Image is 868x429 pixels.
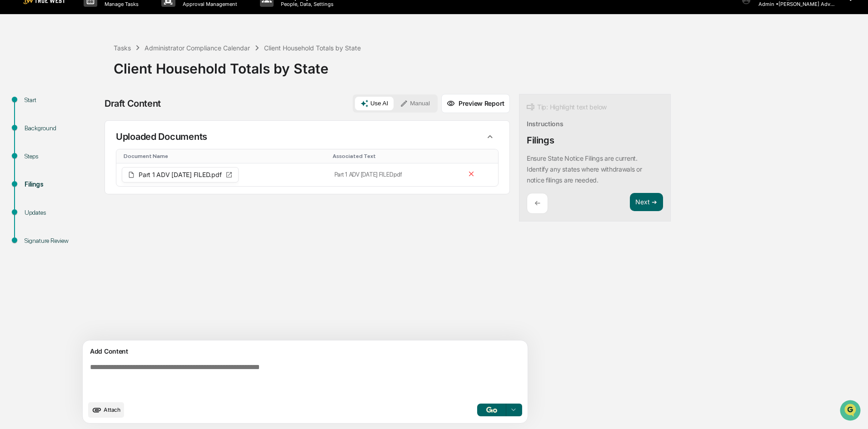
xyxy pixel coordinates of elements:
[88,346,522,357] div: Add Content
[441,94,510,113] button: Preview Report
[751,1,836,7] p: Admin • [PERSON_NAME] Advisory Group
[630,193,663,212] button: Next ➔
[18,132,57,141] span: Data Lookup
[145,44,250,52] div: Administrator Compliance Calendar
[5,111,62,127] a: 🖐️Preclearance
[88,402,124,418] button: upload document
[355,97,394,110] button: Use AI
[66,115,73,123] div: 🗄️
[527,135,554,146] div: Filings
[527,154,642,184] p: Ensure State Notice Filings are current. Identify any states where withdrawals or notice filings ...
[9,19,165,34] p: How can we help?
[274,1,338,7] p: People, Data, Settings
[25,236,99,246] div: Signature Review
[31,69,149,79] div: Start new chat
[534,199,540,207] p: ←
[465,168,478,182] button: Remove file
[527,102,607,113] div: Tip: Highlight text below
[90,154,110,161] span: Pylon
[114,44,131,52] div: Tasks
[9,69,25,86] img: 1746055101610-c473b297-6a78-478c-a979-82029cc54cd1
[394,97,435,110] button: Manual
[333,153,456,159] div: Toggle SortBy
[104,406,120,413] span: Attach
[18,114,59,123] span: Preclearance
[329,163,459,186] td: Part 1 ADV [DATE] FILED.pdf
[31,79,115,86] div: We're available if you need us!
[839,399,863,424] iframe: Open customer support
[116,131,207,142] p: Uploaded Documents
[25,208,99,217] div: Updates
[114,53,863,77] div: Client Household Totals by State
[25,180,99,189] div: Filings
[124,153,325,159] div: Toggle SortBy
[97,1,143,7] p: Manage Tasks
[64,153,110,161] a: Powered byPylon
[9,115,16,123] div: 🖐️
[25,95,99,105] div: Start
[105,98,161,109] div: Draft Content
[75,114,113,123] span: Attestations
[62,111,116,127] a: 🗄️Attestations
[175,1,242,7] p: Approval Management
[155,72,165,83] button: Start new chat
[477,404,506,416] button: Go
[486,407,497,413] img: Go
[25,123,99,133] div: Background
[9,133,16,140] div: 🔎
[25,152,99,161] div: Steps
[264,44,361,52] div: Client Household Totals by State
[139,172,222,178] span: Part 1 ADV [DATE] FILED.pdf
[527,120,564,128] div: Instructions
[5,128,61,144] a: 🔎Data Lookup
